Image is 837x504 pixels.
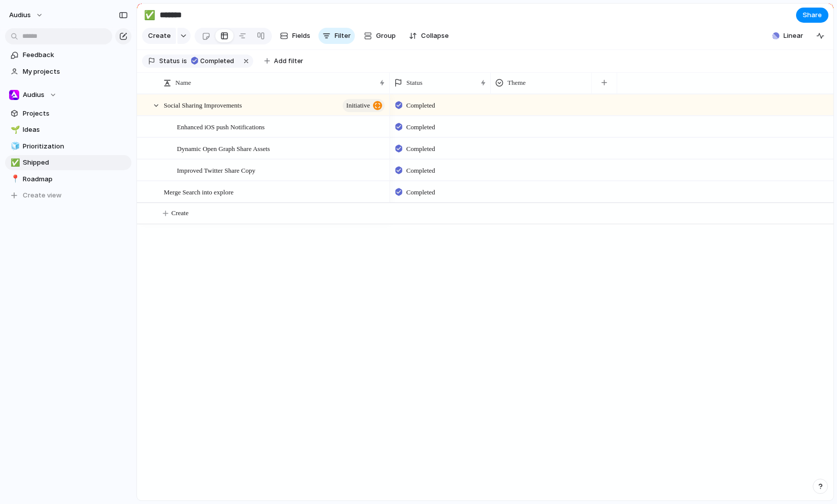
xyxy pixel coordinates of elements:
div: 📍 [11,173,18,185]
button: Collapse [405,28,453,44]
span: Completed [406,100,435,111]
span: Theme [507,78,526,88]
span: Improved Twitter Share Copy [177,164,255,176]
a: ✅Shipped [5,155,131,170]
span: Linear [783,31,803,41]
span: Group [376,31,396,41]
span: Dynamic Open Graph Share Assets [177,142,270,154]
div: ✅ [11,157,18,169]
a: 🧊Prioritization [5,139,131,154]
button: ✅ [9,158,19,168]
button: is [180,56,189,67]
button: Create view [5,188,131,203]
span: Status [406,78,423,88]
button: 🧊 [9,141,19,152]
span: Status [159,57,180,66]
span: Create [148,31,171,41]
span: initiative [346,98,370,113]
button: Audius [5,87,131,103]
span: Audius [23,90,44,100]
a: Feedback [5,47,131,63]
button: Create [142,28,176,44]
a: 🌱Ideas [5,122,131,137]
span: Social Sharing Improvements [164,99,242,111]
button: Audius [5,7,49,23]
button: 📍 [9,174,19,184]
span: Filter [335,31,351,41]
span: Shipped [23,158,128,168]
span: Completed [406,166,435,176]
span: Merge Search into explore [164,186,234,197]
a: Projects [5,106,131,121]
span: Name [175,78,191,88]
span: Roadmap [23,174,128,184]
button: initiative [343,99,385,112]
span: Projects [23,109,128,119]
button: 🌱 [9,125,19,135]
span: Create view [23,190,62,200]
button: Add filter [258,54,309,68]
span: Add filter [274,57,303,66]
button: Linear [768,28,807,43]
button: Share [796,8,828,23]
span: Create [171,208,189,218]
span: My projects [23,67,128,77]
span: Feedback [23,50,128,60]
button: ✅ [142,7,158,23]
button: Fields [276,28,314,44]
span: Collapse [421,31,449,41]
div: 🧊 [11,140,18,152]
div: ✅ [144,8,155,22]
span: Ideas [23,125,128,135]
div: 🌱 [11,124,18,136]
span: Fields [292,31,310,41]
button: Filter [318,28,355,44]
button: Completed [188,56,240,67]
span: Completed [200,57,234,66]
span: Prioritization [23,141,128,152]
span: Completed [406,122,435,132]
span: Enhanced iOS push Notifications [177,121,265,132]
span: Share [803,10,822,20]
a: 📍Roadmap [5,172,131,187]
span: Audius [9,10,31,20]
span: Completed [406,144,435,154]
a: My projects [5,64,131,79]
button: Group [359,28,401,44]
span: is [182,57,187,66]
span: Completed [406,187,435,197]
